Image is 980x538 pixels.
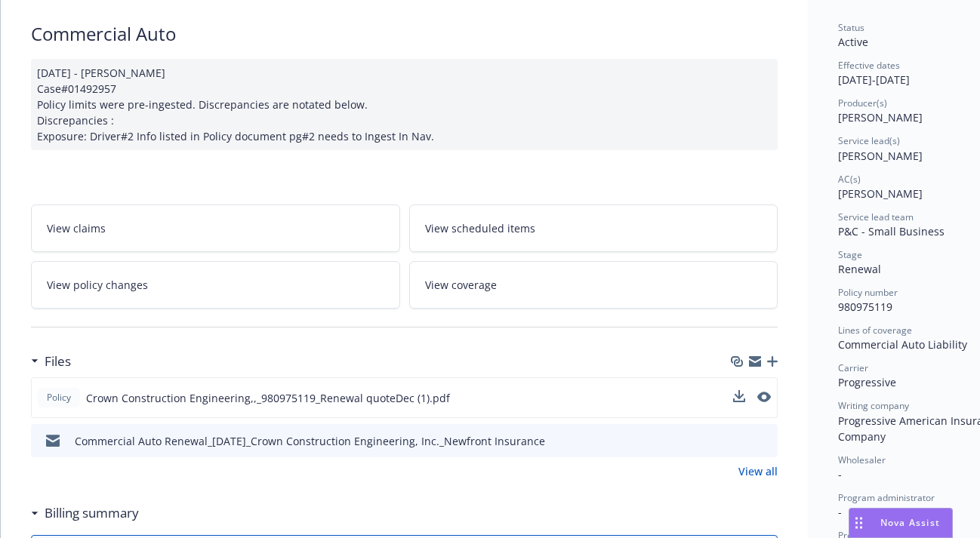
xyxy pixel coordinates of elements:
span: Active [838,35,868,49]
span: AC(s) [838,173,861,186]
a: View scheduled items [409,204,778,252]
button: download file [733,390,745,406]
span: Effective dates [838,59,900,72]
span: 980975119 [838,300,892,314]
span: Nova Assist [880,516,940,529]
button: preview file [757,390,771,406]
span: Commercial Auto Liability [838,337,967,352]
span: P&C - Small Business [838,224,945,238]
span: Program administrator [838,491,935,504]
span: Wholesaler [838,453,886,466]
span: Stage [838,248,862,261]
div: Commercial Auto [31,21,778,47]
div: [DATE] - [PERSON_NAME] Case#01492957 Policy limits were pre-ingested. Discrepancies are notated b... [31,59,778,150]
span: Producer(s) [838,97,887,109]
span: Service lead(s) [838,134,900,147]
span: Policy number [838,286,898,299]
span: - [838,467,842,481]
span: Carrier [838,361,868,374]
button: download file [733,390,745,402]
span: - [838,505,842,519]
a: View policy changes [31,261,400,309]
span: View policy changes [47,277,148,293]
h3: Billing summary [45,503,139,523]
button: Nova Assist [849,508,953,538]
span: [PERSON_NAME] [838,110,923,125]
span: Crown Construction Engineering,,_980975119_Renewal quoteDec (1).pdf [86,390,450,406]
div: Commercial Auto Renewal_[DATE]_Crown Construction Engineering, Inc._Newfront Insurance [75,433,545,449]
span: Lines of coverage [838,324,912,337]
span: [PERSON_NAME] [838,149,923,163]
div: Billing summary [31,503,139,523]
span: Policy [44,391,74,404]
div: Files [31,352,71,371]
a: View coverage [409,261,778,309]
a: View all [738,463,778,479]
span: Writing company [838,399,909,412]
span: View claims [47,220,106,236]
span: Progressive [838,375,896,389]
span: Renewal [838,262,881,276]
span: View scheduled items [425,220,535,236]
a: View claims [31,204,400,252]
span: [PERSON_NAME] [838,186,923,201]
span: Service lead team [838,211,914,223]
button: download file [734,433,746,449]
div: Drag to move [849,509,868,537]
button: preview file [757,392,771,402]
span: View coverage [425,277,497,293]
button: preview file [758,433,772,449]
span: Status [838,21,864,34]
h3: Files [45,352,71,371]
